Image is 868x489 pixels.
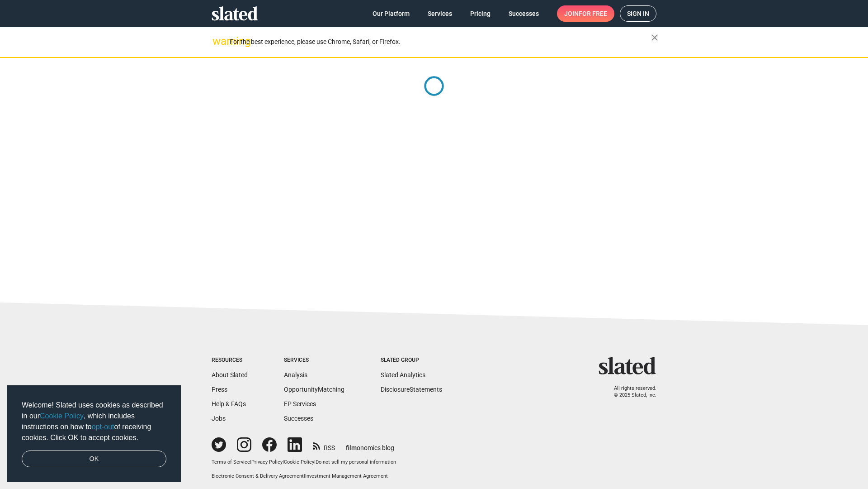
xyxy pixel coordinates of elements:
[283,459,284,465] span: |
[305,473,388,479] a: Investment Management Agreement
[7,385,181,482] div: cookieconsent
[463,5,498,22] a: Pricing
[22,400,166,443] span: Welcome! Slated uses cookies as described in our , which includes instructions on how to of recei...
[381,371,425,379] a: Slated Analytics
[314,459,316,465] span: |
[346,436,394,452] a: filmonomics blog
[212,357,248,364] div: Resources
[212,459,250,465] a: Terms of Service
[284,371,307,379] a: Analysis
[212,36,223,47] mat-icon: warning
[284,459,314,465] a: Cookie Policy
[212,371,248,379] a: About Slated
[381,357,442,364] div: Slated Group
[22,451,166,468] a: dismiss cookie message
[381,386,442,393] a: DisclosureStatements
[627,6,649,21] span: Sign in
[212,400,246,407] a: Help & FAQs
[346,444,357,451] span: film
[428,5,452,22] span: Services
[284,415,313,422] a: Successes
[579,5,607,22] span: for free
[649,32,660,43] mat-icon: close
[284,386,344,393] a: OpportunityMatching
[284,400,316,407] a: EP Services
[313,438,335,452] a: RSS
[509,5,539,22] span: Successes
[284,357,344,364] div: Services
[40,412,84,420] a: Cookie Policy
[604,385,656,398] p: All rights reserved. © 2025 Slated, Inc.
[420,5,459,22] a: Services
[92,423,114,431] a: opt-out
[373,5,410,22] span: Our Platform
[316,459,396,466] button: Do not sell my personal information
[212,386,227,393] a: Press
[304,473,305,479] span: |
[251,459,283,465] a: Privacy Policy
[365,5,417,22] a: Our Platform
[212,415,226,422] a: Jobs
[250,459,251,465] span: |
[564,5,607,22] span: Join
[230,36,651,48] div: For the best experience, please use Chrome, Safari, or Firefox.
[470,5,491,22] span: Pricing
[212,473,304,479] a: Electronic Consent & Delivery Agreement
[501,5,546,22] a: Successes
[620,5,656,22] a: Sign in
[557,5,614,22] a: Joinfor free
